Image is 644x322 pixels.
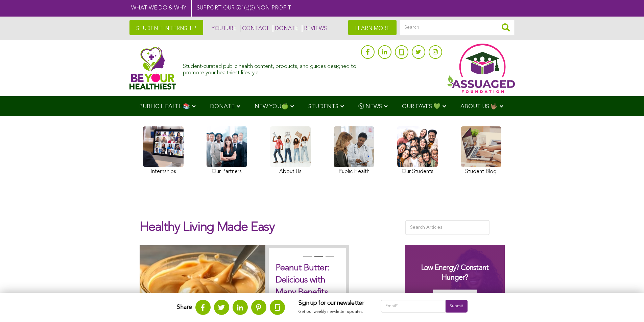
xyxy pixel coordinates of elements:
[460,104,498,109] span: ABOUT US 🤟🏽
[412,263,498,282] h3: Low Energy? Constant Hunger?
[326,256,332,263] button: 3 of 3
[381,300,446,313] input: Email*
[276,262,339,299] h2: Peanut Butter: Delicious with Many Benefits
[299,308,367,316] p: Get our weekly newsletter updates.
[210,104,235,109] span: DONATE
[273,25,299,32] a: DONATE
[610,290,644,322] iframe: Chat Widget
[303,256,310,263] button: 1 of 3
[299,300,367,307] h3: Sign up for our newsletter
[433,290,477,302] img: Get Your Guide
[348,20,397,35] a: LEARN MORE
[308,104,338,109] span: STUDENTS
[402,104,440,109] span: OUR FAVES 💚
[314,256,321,263] button: 2 of 3
[405,220,490,235] input: Search Articles...
[255,104,288,109] span: NEW YOU🍏
[129,47,176,90] img: Assuaged
[399,49,404,55] img: glassdoor
[400,20,515,35] input: Search
[240,25,269,32] a: CONTACT
[446,300,467,313] input: Submit
[302,25,327,32] a: REVIEWS
[129,96,515,116] div: Navigation Menu
[139,104,190,109] span: PUBLIC HEALTH📚
[129,20,203,35] a: STUDENT INTERNSHIP
[177,304,192,310] strong: Share
[447,44,515,93] img: Assuaged App
[183,60,357,76] div: Student-curated public health content, products, and guides designed to promote your healthiest l...
[275,304,280,311] img: glassdoor.svg
[358,104,382,109] span: Ⓥ NEWS
[140,220,395,242] h1: Healthy Living Made Easy
[210,25,237,32] a: YOUTUBE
